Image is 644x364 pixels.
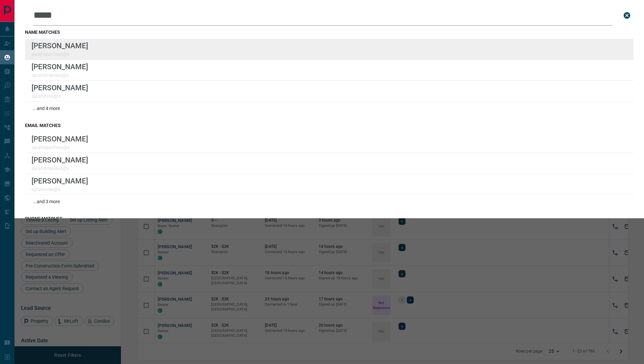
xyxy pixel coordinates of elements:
[32,135,88,143] p: [PERSON_NAME]
[32,177,88,185] p: [PERSON_NAME]
[32,73,88,78] p: sarahdmariaxx@x
[32,62,88,71] p: [PERSON_NAME]
[25,30,633,35] h3: name matches
[32,83,88,92] p: [PERSON_NAME]
[25,195,633,208] div: ...and 3 more
[32,145,88,150] p: sarahopachexx@x
[32,41,88,50] p: [PERSON_NAME]
[32,52,88,57] p: sarahopachexx@x
[32,187,88,192] p: sarahirvixx@x
[32,156,88,164] p: [PERSON_NAME]
[620,9,633,22] button: close search bar
[32,94,88,99] p: sarahirvixx@x
[25,216,633,221] h3: phone matches
[25,102,633,115] div: ...and 4 more
[32,166,88,171] p: sarahdmariaxx@x
[25,123,633,128] h3: email matches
